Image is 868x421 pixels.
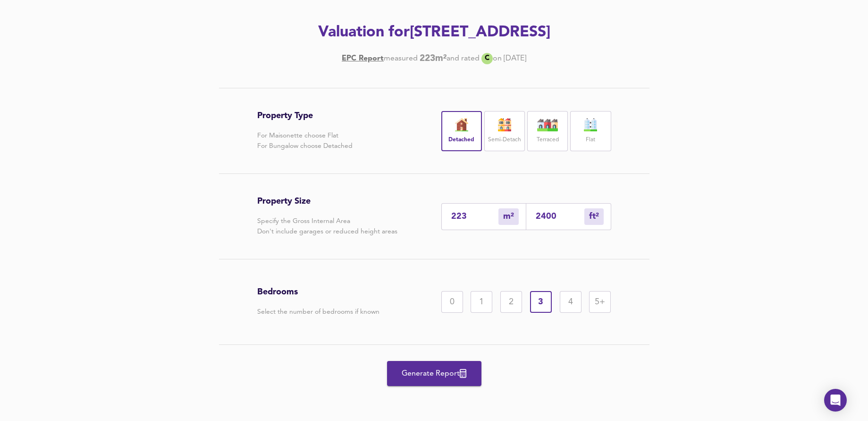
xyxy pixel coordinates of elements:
div: 3 [530,291,552,313]
h2: Valuation for [STREET_ADDRESS] [167,22,701,43]
div: m² [498,208,519,225]
div: 5+ [589,291,611,313]
div: Open Intercom Messenger [824,389,847,412]
p: Specify the Gross Internal Area Don't include garages or reduced height areas [257,216,397,237]
div: 1 [471,291,492,313]
label: Detached [448,134,474,146]
label: Flat [586,134,595,146]
img: house-icon [536,118,559,131]
input: Enter sqm [451,212,498,222]
p: For Maisonette choose Flat For Bungalow choose Detached [257,130,353,151]
label: Semi-Detach [488,134,521,146]
div: [DATE] [342,53,526,64]
div: m² [584,208,604,225]
span: Generate Report [396,367,472,380]
div: Detached [441,111,482,151]
p: Select the number of bedrooms if known [257,307,379,317]
input: Sqft [536,212,584,222]
div: C [481,53,493,64]
div: Semi-Detach [484,111,525,151]
div: 0 [441,291,463,313]
button: Generate Report [387,361,481,386]
div: Flat [570,111,611,151]
b: 223 m² [420,53,447,64]
img: flat-icon [579,118,602,131]
img: house-icon [450,118,473,131]
h3: Property Type [257,111,353,121]
div: and rated [447,53,480,64]
div: measured [384,53,418,64]
div: 4 [560,291,581,313]
div: 2 [500,291,522,313]
a: EPC Report [342,53,384,64]
div: on [493,53,502,64]
img: house-icon [493,118,516,131]
h3: Property Size [257,196,397,206]
div: Terraced [527,111,568,151]
label: Terraced [537,134,559,146]
h3: Bedrooms [257,287,379,297]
